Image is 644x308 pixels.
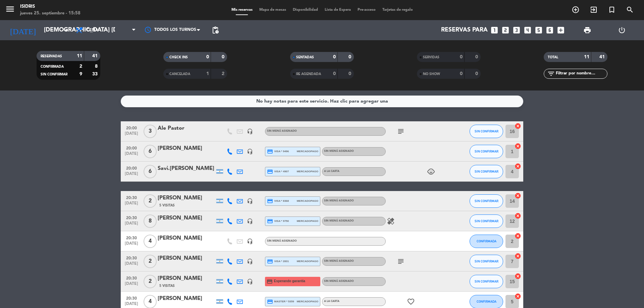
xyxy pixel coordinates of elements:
span: visa * 4907 [267,169,289,175]
i: cancel [515,143,521,149]
i: cancel [515,123,521,129]
span: Sin menú asignado [267,240,297,242]
span: mercadopago [297,299,318,304]
i: cancel [515,293,521,300]
span: Disponibilidad [289,8,321,12]
i: headset_mic [247,198,253,204]
span: 20:30 [123,234,140,241]
span: RE AGENDADA [296,72,321,76]
span: [DATE] [123,221,140,229]
span: CHECK INS [169,56,188,59]
span: [DATE] [123,172,140,179]
span: visa * 8368 [267,198,289,204]
input: Filtrar por nombre... [555,70,607,77]
i: cancel [515,273,521,280]
span: mercadopago [297,199,318,203]
span: visa * 9750 [267,218,289,224]
span: pending_actions [211,26,219,34]
span: 20:00 [123,164,140,172]
span: CONFIRMADA [41,65,64,68]
i: headset_mic [247,128,253,134]
i: menu [5,4,15,14]
span: 2 [144,194,157,208]
span: 2 [144,275,157,288]
span: Sin menú asignado [324,220,354,222]
button: SIN CONFIRMAR [470,194,503,208]
span: Pre-acceso [354,8,379,12]
div: No hay notas para este servicio. Haz clic para agregar una [256,98,388,105]
i: headset_mic [247,218,253,224]
strong: 33 [92,72,99,76]
i: credit_card [267,218,273,224]
i: cancel [515,192,521,199]
strong: 9 [79,72,82,76]
span: master * 5359 [267,299,294,305]
i: cancel [515,212,521,219]
i: cancel [515,253,521,259]
span: Sin menú asignado [324,199,354,202]
div: Savi.[PERSON_NAME] [158,164,215,173]
strong: 0 [475,55,479,59]
strong: 41 [92,54,99,58]
span: Mis reservas [228,8,256,12]
span: Sin menú asignado [267,130,297,132]
strong: 0 [206,55,209,59]
div: Ale Pastor [158,124,215,133]
span: 20:30 [123,254,140,261]
strong: 0 [222,55,226,59]
i: headset_mic [247,148,253,155]
div: [PERSON_NAME] [158,194,215,202]
i: headset_mic [247,279,253,285]
span: 6 [144,145,157,158]
span: 4 [144,235,157,248]
span: SENTADAS [296,56,314,59]
span: SERVIDAS [423,56,439,59]
span: Tarjetas de regalo [379,8,416,12]
span: Cena [87,28,98,33]
i: add_circle_outline [572,6,580,14]
span: 20:00 [123,144,140,151]
i: looks_3 [512,26,521,35]
strong: 0 [460,71,463,76]
i: exit_to_app [590,6,598,14]
i: subject [397,257,405,265]
span: mercadopago [297,219,318,223]
span: SIN CONFIRMAR [475,259,498,263]
i: turned_in_not [608,6,616,14]
i: credit_card [267,258,273,264]
i: credit_card [267,279,273,285]
span: visa * 2831 [267,258,289,264]
button: SIN CONFIRMAR [470,165,503,178]
button: menu [5,4,15,16]
span: 5 Visitas [159,203,175,208]
span: Reservas para [441,27,488,34]
span: 8 [144,214,157,228]
span: mercadopago [297,169,318,174]
i: favorite_border [407,298,415,306]
i: credit_card [267,198,273,204]
span: NO SHOW [423,72,440,76]
button: SIN CONFIRMAR [470,214,503,228]
div: LOG OUT [604,20,639,40]
span: 3 [144,125,157,138]
span: CONFIRMADA [477,239,496,243]
div: [PERSON_NAME] [158,234,215,243]
span: SIN CONFIRMAR [475,219,498,223]
span: mercadopago [297,259,318,263]
span: Sin menú asignado [324,260,354,262]
span: 20:30 [123,193,140,201]
i: looks_4 [523,26,532,35]
span: Esperando garantía [274,279,305,284]
span: [DATE] [123,151,140,159]
button: CONFIRMADA [470,235,503,248]
i: looks_two [501,26,510,35]
span: Sin menú asignado [324,280,354,283]
strong: 2 [79,64,82,69]
i: looks_5 [534,26,543,35]
span: 20:30 [123,213,140,221]
strong: 1 [206,71,209,76]
span: CONFIRMADA [477,300,496,303]
i: search [626,6,634,14]
strong: 11 [77,54,82,58]
button: SIN CONFIRMAR [470,125,503,138]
